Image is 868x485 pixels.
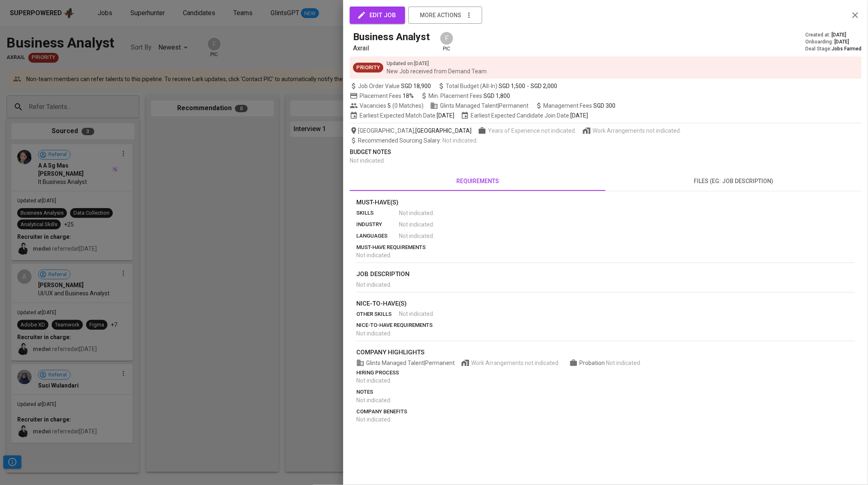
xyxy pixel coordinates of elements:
[356,359,455,367] span: Glints Managed Talent | Permanent
[350,127,472,135] span: [GEOGRAPHIC_DATA] ,
[606,360,641,366] span: Not indicated .
[387,60,487,67] p: Updated on : [DATE]
[483,93,510,99] span: SGD 1,800
[356,243,855,252] p: must-have requirements
[440,31,454,45] div: F
[403,93,414,99] span: 18%
[805,45,861,52] div: Deal Stage :
[543,102,615,109] span: Management Fees
[350,102,424,110] span: Vacancies ( 0 Matches )
[356,330,392,337] span: Not indicated .
[386,102,391,110] span: 5
[437,111,454,120] span: [DATE]
[430,102,529,110] span: Glints Managed Talent | Permanent
[440,31,454,52] div: pic
[355,176,601,186] span: requirements
[356,377,392,384] span: Not indicated .
[356,310,399,318] p: other skills
[358,137,442,144] span: Recommended Sourcing Salary :
[832,46,861,52] span: Jobs Farmed
[579,360,606,366] span: Probation
[399,209,434,217] span: Not indicated .
[359,10,396,20] span: edit job
[356,388,855,396] p: notes
[834,39,849,45] span: [DATE]
[461,111,588,120] span: Earliest Expected Candidate Join Date
[399,310,434,318] span: Not indicated .
[442,137,478,144] span: Not indicated .
[356,198,855,207] p: Must-Have(s)
[415,127,472,135] span: [GEOGRAPHIC_DATA]
[488,127,576,135] span: Years of Experience not indicated.
[353,30,430,43] h5: Business Analyst
[499,82,525,90] span: SGD 1,500
[356,299,855,308] p: nice-to-have(s)
[437,82,557,90] span: Total Budget (All-In)
[356,348,855,357] p: company highlights
[356,397,392,403] span: Not indicated .
[356,369,855,377] p: hiring process
[353,44,369,52] span: Axrail
[356,408,855,416] p: company benefits
[527,82,529,90] span: -
[399,232,434,240] span: Not indicated .
[356,220,399,229] p: industry
[350,148,861,156] p: Budget Notes
[353,64,383,72] span: Priority
[805,32,861,39] div: Created at :
[408,7,482,24] button: more actions
[356,232,399,240] p: languages
[420,10,461,20] span: more actions
[350,82,431,90] span: Job Order Value
[360,93,414,99] span: Placement Fees
[356,416,392,423] span: Not indicated .
[356,321,855,329] p: nice-to-have requirements
[593,102,615,109] span: SGD 300
[592,127,681,135] span: Work Arrangements not indicated.
[356,209,399,217] p: skills
[350,7,405,24] button: edit job
[611,176,857,186] span: files (eg: job description)
[387,67,487,75] p: New Job received from Demand Team
[531,82,557,90] span: SGD 2,000
[356,252,392,258] span: Not indicated .
[471,359,560,367] span: Work Arrangements not indicated.
[356,270,855,279] p: job description
[570,111,588,120] span: [DATE]
[805,39,861,45] div: Onboarding :
[399,220,434,229] span: Not indicated .
[832,32,846,39] span: [DATE]
[356,281,392,288] span: Not indicated .
[350,157,385,164] span: Not indicated .
[428,93,510,99] span: Min. Placement Fees
[401,82,431,90] span: SGD 18,900
[350,111,454,120] span: Earliest Expected Match Date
